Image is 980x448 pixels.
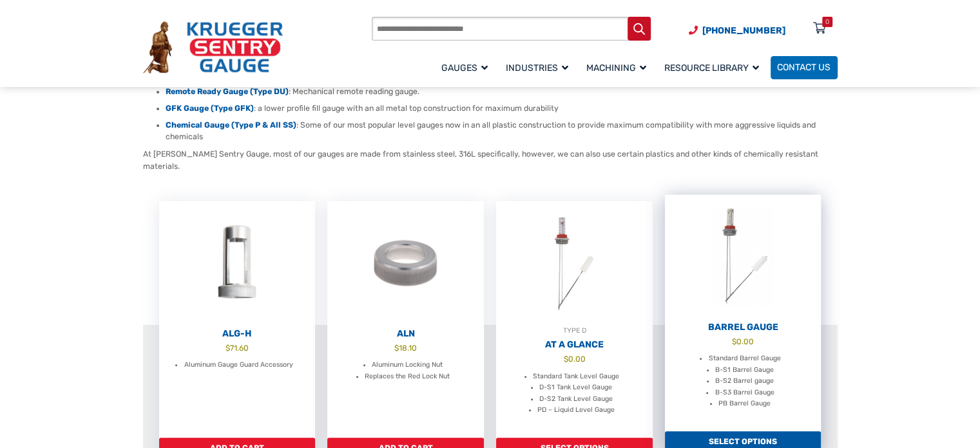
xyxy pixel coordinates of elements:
[702,25,785,36] span: [PHONE_NUMBER]
[563,355,568,364] span: $
[539,393,613,404] li: D-S2 Tank Level Gauge
[441,63,488,73] span: Gauges
[327,328,484,340] h2: ALN
[394,344,417,353] bdi: 18.10
[184,359,293,370] li: Aluminum Gauge Guard Accessory
[665,195,821,319] img: Barrel Gauge
[771,56,838,79] a: Contact Us
[372,359,443,370] li: Aluminum Locking Nut
[777,63,831,73] span: Contact Us
[496,325,653,336] div: TYPE D
[718,398,771,409] li: PB Barrel Gauge
[715,364,774,375] li: B-S1 Barrel Gauge
[658,54,771,81] a: Resource Library
[226,344,230,353] span: $
[499,54,580,81] a: Industries
[732,337,754,346] bdi: 0.00
[166,121,296,130] a: Chemical Gauge (Type P & All SS)
[496,201,653,438] a: TYPE DAt A Glance $0.00 Standard Tank Level Gauge D-S1 Tank Level Gauge D-S2 Tank Level Gauge PD ...
[166,120,838,142] li: : Some of our most popular level gauges now in an all plastic construction to provide maximum com...
[327,201,484,326] img: ALN
[159,201,316,326] img: ALG-OF
[166,86,838,98] li: : Mechanical remote reading gauge.
[715,375,774,386] li: B-S2 Barrel gauge
[159,328,316,340] h2: ALG-H
[327,201,484,438] a: ALN $18.10 Aluminum Locking Nut Replaces the Red Lock Nut
[365,371,450,382] li: Replaces the Red Lock Nut
[715,387,774,398] li: B-S3 Barrel Gauge
[732,337,736,346] span: $
[496,339,653,351] h2: At A Glance
[665,322,821,333] h2: Barrel Gauge
[166,87,289,96] a: Remote Ready Gauge (Type DU)
[166,104,254,113] a: GFK Gauge (Type GFK)
[143,21,283,73] img: Krueger Sentry Gauge
[394,344,399,353] span: $
[580,54,658,81] a: Machining
[496,201,653,326] img: At A Glance
[664,63,759,73] span: Resource Library
[143,148,838,172] p: At [PERSON_NAME] Sentry Gauge, most of our gauges are made from stainless steel, 316L specificall...
[166,103,838,115] li: : a lower profile fill gauge with an all metal top construction for maximum durability
[537,404,615,415] li: PD – Liquid Level Gauge
[825,17,829,27] div: 0
[159,201,316,438] a: ALG-H $71.60 Aluminum Gauge Guard Accessory
[506,63,568,73] span: Industries
[665,195,821,432] a: Barrel Gauge $0.00 Standard Barrel Gauge B-S1 Barrel Gauge B-S2 Barrel gauge B-S3 Barrel Gauge PB...
[539,382,612,393] li: D-S1 Tank Level Gauge
[226,344,249,353] bdi: 71.60
[708,353,780,364] li: Standard Barrel Gauge
[689,24,785,37] a: Phone Number (920) 434-8860
[586,63,646,73] span: Machining
[563,355,585,364] bdi: 0.00
[435,54,499,81] a: Gauges
[533,371,619,382] li: Standard Tank Level Gauge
